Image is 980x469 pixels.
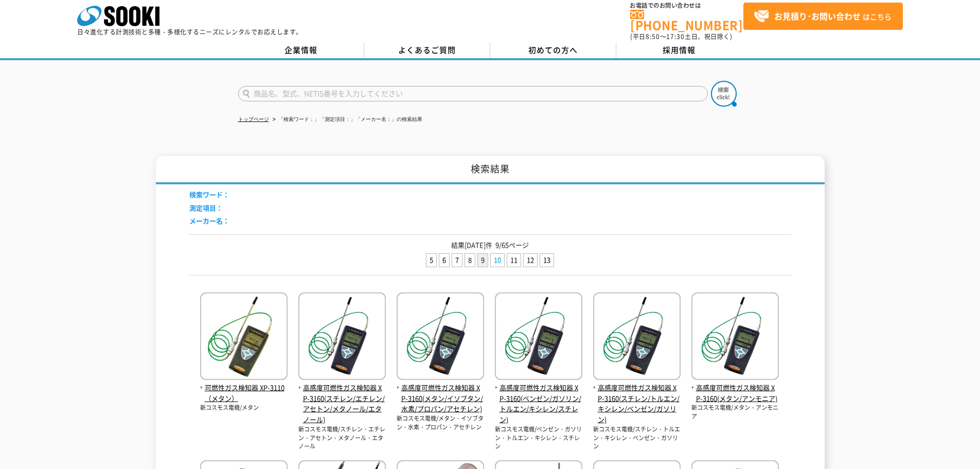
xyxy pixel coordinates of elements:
[238,116,269,122] a: トップページ
[298,383,386,425] span: 高感度可燃性ガス検知器 XP-3160(スチレン/エチレン/アセトン/メタノール/エタノール)
[364,43,490,58] a: よくあるご質問
[238,43,364,58] a: 企業情報
[593,425,681,451] p: 新コスモス電機/スチレン・トルエン・キシレン・ベンゼン・ガソリン
[616,43,742,58] a: 採用情報
[507,254,521,267] a: 11
[77,29,302,35] p: 日々進化する計測技術と多種・多様化するニーズにレンタルでお応えします。
[298,372,386,425] a: 高感度可燃性ガス検知器 XP-3160(スチレン/エチレン/アセトン/メタノール/エタノール)
[528,44,578,56] span: 初めての方へ
[691,292,779,383] img: XP-3160(メタン/アンモニア)
[666,32,685,41] span: 17:30
[743,3,903,30] a: お見積り･お問い合わせはこちら
[189,216,229,225] span: メーカー名：
[200,372,288,404] a: 可燃性ガス検知器 XP-3110（メタン）
[426,254,436,267] a: 5
[477,253,488,267] li: 9
[630,3,743,9] span: お電話でのお問い合わせは
[298,292,386,383] img: XP-3160(スチレン/エチレン/アセトン/メタノール/エタノール)
[754,9,892,24] span: はこちら
[593,292,681,383] img: XP-3160(スチレン/トルエン/キシレン/ベンゼン/ガソリン)
[524,254,537,267] a: 12
[200,404,288,412] p: 新コスモス電機/メタン
[200,383,288,404] span: 可燃性ガス検知器 XP-3110（メタン）
[593,372,681,425] a: 高感度可燃性ガス検知器 XP-3160(スチレン/トルエン/キシレン/ベンゼン/ガソリン)
[691,383,779,404] span: 高感度可燃性ガス検知器 XP-3160(メタン/アンモニア)
[495,425,582,451] p: 新コスモス電機/ベンゼン・ガソリン・トルエン・キシレン・スチレン
[397,383,484,414] span: 高感度可燃性ガス検知器 XP-3160(メタン/イソブタン/水素/プロパン/アセチレン)
[711,81,737,107] img: btn_search.png
[630,32,732,41] span: (平日 ～ 土日、祝日除く)
[630,10,743,31] a: [PHONE_NUMBER]
[691,404,779,421] p: 新コスモス電機/メタン・アンモニア
[495,292,582,383] img: XP-3160(ベンゼン/ガソリン/トルエン/キシレン/スチレン)
[298,425,386,451] p: 新コスモス電機/スチレン・エチレン・アセトン・メタノール・エタノール
[465,254,475,267] a: 8
[238,86,708,101] input: 商品名、型式、NETIS番号を入力してください
[439,254,449,267] a: 6
[156,156,825,184] h1: 検索結果
[593,383,681,425] span: 高感度可燃性ガス検知器 XP-3160(スチレン/トルエン/キシレン/ベンゼン/ガソリン)
[397,372,484,414] a: 高感度可燃性ガス検知器 XP-3160(メタン/イソブタン/水素/プロパン/アセチレン)
[495,383,582,425] span: 高感度可燃性ガス検知器 XP-3160(ベンゼン/ガソリン/トルエン/キシレン/スチレン)
[491,254,504,267] a: 10
[495,372,582,425] a: 高感度可燃性ガス検知器 XP-3160(ベンゼン/ガソリン/トルエン/キシレン/スチレン)
[397,414,484,431] p: 新コスモス電機/メタン・イソブタン・水素・プロパン・アセチレン
[774,10,861,22] strong: お見積り･お問い合わせ
[200,292,288,383] img: XP-3110（メタン）
[646,32,660,41] span: 8:50
[490,43,616,58] a: 初めての方へ
[271,114,422,125] li: 「検索ワード：」「測定項目：」「メーカー名：」の検索結果
[189,240,791,251] p: 結果[DATE]件 9/65ページ
[397,292,484,383] img: XP-3160(メタン/イソブタン/水素/プロパン/アセチレン)
[189,189,229,199] span: 検索ワード：
[189,203,223,213] span: 測定項目：
[691,372,779,404] a: 高感度可燃性ガス検知器 XP-3160(メタン/アンモニア)
[452,254,462,267] a: 7
[540,254,554,267] a: 13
